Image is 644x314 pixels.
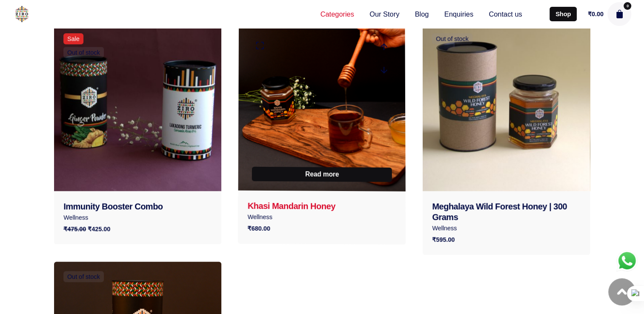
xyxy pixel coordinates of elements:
a: Contact us [481,5,530,23]
a: Wellness [63,214,88,220]
a: Categories [312,5,362,23]
span: ₹ [432,236,436,243]
bdi: 595.00 [432,236,455,243]
a: Read more [252,167,392,182]
bdi: 475.00 [63,226,86,232]
span: ₹ [88,226,92,232]
bdi: 680.00 [247,225,270,232]
a: Immunity Booster Combo [63,202,163,211]
span: Out of stock [63,47,103,58]
a: ₹0.00 [588,11,604,17]
span: Blog [415,10,429,19]
div: add-to-cart [238,156,406,191]
a: Enquiries [436,5,481,23]
span: ₹ [588,11,592,17]
span: Our Story [369,10,399,19]
a: Meghalaya Wild Forest Honey | 300 Grams [432,202,567,222]
span: ₹ [247,225,251,232]
a: Wellness [247,213,272,220]
bdi: 0.00 [588,11,604,17]
a: Khasi Mandarin Honey [247,201,335,211]
span: Out of stock [63,271,103,282]
span: Enquiries [444,10,473,19]
span: Contact us [489,10,522,19]
bdi: 425.00 [88,226,110,232]
span: Sale [63,33,83,44]
button: cart [607,2,631,26]
span: ₹ [63,226,67,232]
a: Blog [407,5,436,23]
a: Our Story [362,5,407,23]
span: Categories [321,10,354,19]
span: 0 [624,2,631,10]
div: WhatsApp us [616,250,638,271]
img: ZIRO [13,6,31,22]
span: Out of stock [432,33,472,44]
a: Wellness [432,224,457,231]
a: Shop [550,7,577,21]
